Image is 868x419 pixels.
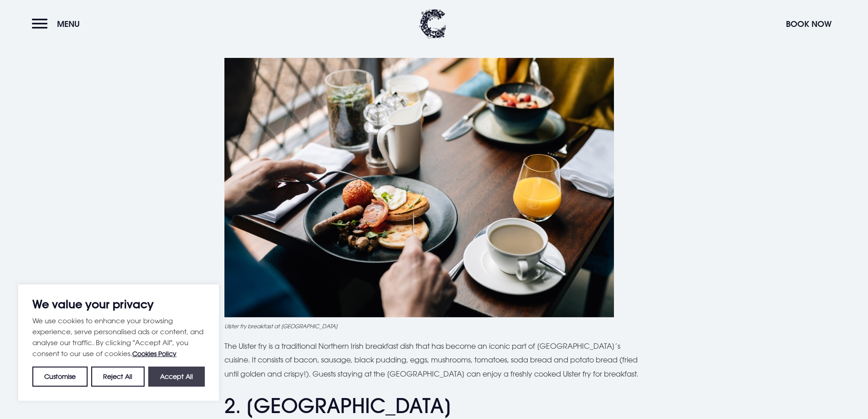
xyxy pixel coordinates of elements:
button: Reject All [91,367,144,387]
button: Accept All [148,367,205,387]
p: We value your privacy [32,299,205,310]
h2: 1. Ulster fry [224,24,644,48]
p: We use cookies to enhance your browsing experience, serve personalised ads or content, and analys... [32,315,205,359]
span: Menu [57,19,80,29]
button: Book Now [781,14,836,34]
div: We value your privacy [18,285,219,401]
a: Cookies Policy [132,350,177,357]
img: Traditional Northern Irish breakfast [224,58,614,317]
img: Clandeboye Lodge [419,9,447,39]
button: Customise [32,367,88,387]
p: The Ulster fry is a traditional Northern Irish breakfast dish that has become an iconic part of [... [224,339,644,381]
button: Menu [32,14,84,34]
figcaption: Ulster fry breakfast at [GEOGRAPHIC_DATA] [224,322,644,330]
h2: 2. [GEOGRAPHIC_DATA] [224,394,644,418]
